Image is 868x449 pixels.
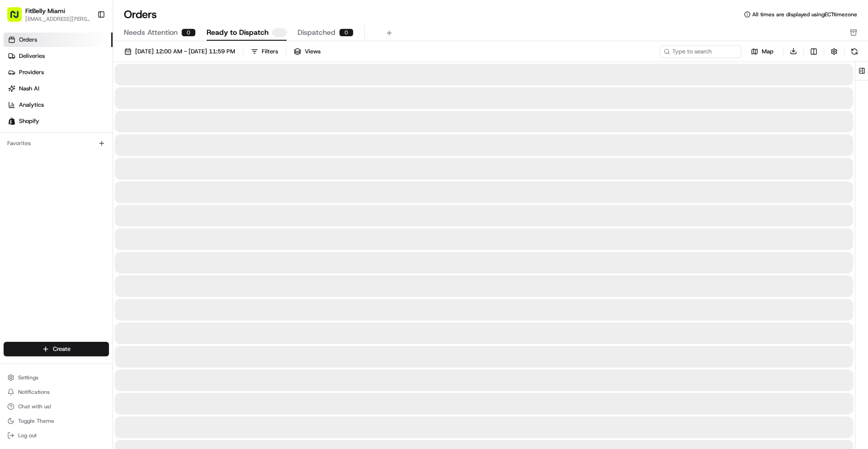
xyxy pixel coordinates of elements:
[135,47,235,56] span: [DATE] 12:00 AM - [DATE] 11:59 PM
[124,7,157,22] h1: Orders
[752,11,857,18] span: All times are displayed using ECT timezone
[53,345,71,353] span: Create
[19,85,39,93] span: Nash AI
[339,28,354,37] div: 0
[297,27,335,38] span: Dispatched
[290,45,325,58] button: Views
[247,45,282,58] button: Filters
[4,81,113,96] a: Nash AI
[262,47,278,56] div: Filters
[4,65,113,80] a: Providers
[19,68,44,76] span: Providers
[19,117,39,125] span: Shopify
[25,15,90,23] button: [EMAIL_ADDRESS][PERSON_NAME][DOMAIN_NAME]
[848,45,861,58] button: Refresh
[4,386,109,398] button: Notifications
[4,342,109,356] button: Create
[25,6,65,15] button: FitBelly Miami
[4,400,109,413] button: Chat with us!
[18,432,37,439] span: Log out
[4,49,113,63] a: Deliveries
[18,374,38,381] span: Settings
[18,388,50,396] span: Notifications
[18,403,51,410] span: Chat with us!
[745,46,779,57] button: Map
[19,101,44,109] span: Analytics
[4,371,109,384] button: Settings
[181,28,196,37] div: 0
[4,4,94,25] button: FitBelly Miami[EMAIL_ADDRESS][PERSON_NAME][DOMAIN_NAME]
[762,47,774,56] span: Map
[4,114,113,128] a: Shopify
[4,98,113,112] a: Analytics
[120,45,239,58] button: [DATE] 12:00 AM - [DATE] 11:59 PM
[19,52,45,60] span: Deliveries
[18,417,54,425] span: Toggle Theme
[4,136,109,151] div: Favorites
[4,415,109,427] button: Toggle Theme
[4,429,109,442] button: Log out
[19,36,37,44] span: Orders
[124,27,178,38] span: Needs Attention
[8,118,15,125] img: Shopify logo
[207,27,269,38] span: Ready to Dispatch
[4,33,113,47] a: Orders
[660,45,741,58] input: Type to search
[305,47,321,56] span: Views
